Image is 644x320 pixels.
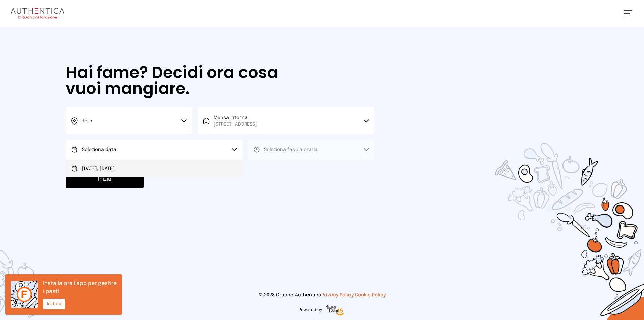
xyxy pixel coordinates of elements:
[325,304,346,317] img: logo-freeday.3e08031.png
[43,299,65,309] button: Installa
[82,165,115,172] span: [DATE], [DATE]
[66,140,243,160] button: Seleziona data
[82,147,116,152] span: Seleziona data
[11,292,633,299] p: © 2023 Gruppo Authentica
[248,140,374,160] button: Seleziona fascia oraria
[66,171,144,188] button: Inizia
[299,307,322,313] span: Powered by
[355,293,386,298] a: Cookie Policy
[321,293,354,298] a: Privacy Policy
[43,280,117,296] p: Installa ora l’app per gestire i pasti
[11,281,38,308] img: icon.6af0c3e.png
[264,147,318,152] span: Seleziona fascia oraria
